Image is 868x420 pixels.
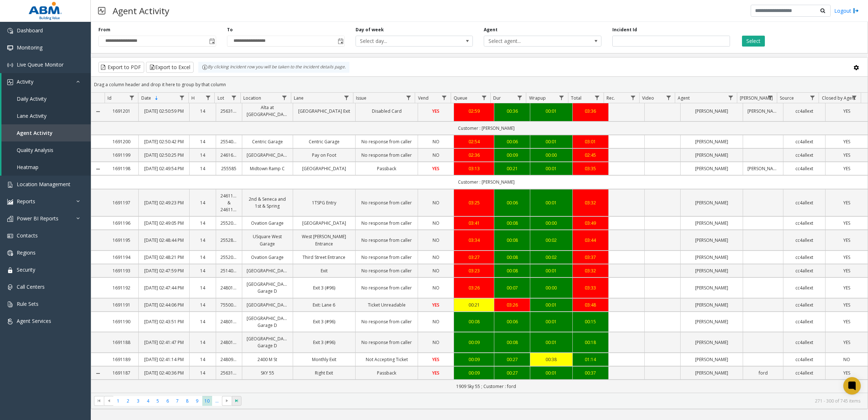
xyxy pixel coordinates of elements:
a: 00:00 [535,220,568,227]
a: 14 [194,152,211,159]
div: 02:36 [458,152,490,159]
a: [DATE] 02:48:44 PM [143,237,185,244]
span: Lane Activity [17,112,46,119]
a: [PERSON_NAME] [747,165,779,172]
a: 14 [194,108,211,115]
span: YES [843,220,850,226]
a: Centric Garage [297,138,351,145]
a: 03:49 [577,220,604,227]
a: cc4allext [788,165,821,172]
a: 25540054 [220,138,238,145]
span: YES [843,152,850,158]
img: 'icon' [7,250,13,256]
a: NO [422,199,449,206]
a: 00:36 [499,108,526,115]
span: Reports [17,198,35,205]
a: Rec. Filter Menu [628,93,638,103]
a: [DATE] 02:47:59 PM [143,267,185,274]
a: 03:01 [577,138,604,145]
a: Agent Activity [1,124,91,141]
div: 00:06 [499,138,526,145]
a: 24616236 [220,152,238,159]
div: 00:08 [499,267,526,274]
a: Id Filter Menu [127,93,137,103]
a: 255585 [220,165,238,172]
a: 03:37 [577,254,604,261]
div: 03:13 [458,165,490,172]
div: 03:34 [458,237,490,244]
span: NO [433,268,439,274]
a: NO [422,284,449,291]
div: 03:26 [458,284,490,291]
a: 03:26 [499,301,526,308]
a: No response from caller [360,254,413,261]
div: 00:00 [535,152,568,159]
a: Location Filter Menu [279,93,289,103]
span: YES [843,268,850,274]
a: 25528753 [220,237,238,244]
td: Customer : [PERSON_NAME] [105,121,868,135]
a: cc4allext [788,267,821,274]
div: 00:00 [535,284,568,291]
a: 03:41 [458,220,490,227]
a: 02:54 [458,138,490,145]
span: NO [433,237,439,243]
a: Quality Analysis [1,141,91,159]
span: Location Management [17,181,70,188]
a: 00:01 [535,267,568,274]
span: YES [843,237,850,243]
label: Agent [484,27,498,33]
a: 00:07 [499,284,526,291]
a: YES [422,301,449,308]
a: [PERSON_NAME] [685,220,738,227]
div: 00:21 [499,165,526,172]
a: [PERSON_NAME] [685,152,738,159]
a: 03:33 [577,284,604,291]
a: 1691193 [109,267,134,274]
a: Dur Filter Menu [515,93,524,103]
a: YES [830,267,863,274]
img: infoIcon.svg [202,64,208,70]
div: 00:01 [535,199,568,206]
div: 03:23 [458,267,490,274]
a: 1691197 [109,199,134,206]
a: 14 [194,237,211,244]
img: logout [853,7,859,15]
a: YES [830,220,863,227]
a: 03:35 [577,165,604,172]
img: 'icon' [7,28,13,34]
a: Pay on Foot [297,152,351,159]
img: 'icon' [7,79,13,85]
a: [GEOGRAPHIC_DATA] [247,267,288,274]
div: 00:02 [535,237,568,244]
a: 25140000 [220,267,238,274]
a: No response from caller [360,152,413,159]
a: 03:36 [577,108,604,115]
a: No response from caller [360,284,413,291]
a: Alta at [GEOGRAPHIC_DATA] [247,104,288,118]
span: NO [433,152,439,158]
a: Total Filter Menu [592,93,602,103]
a: [DATE] 02:44:06 PM [143,301,185,308]
a: 00:01 [535,165,568,172]
span: YES [432,165,439,172]
a: 03:27 [458,254,490,261]
a: [PERSON_NAME] [685,138,738,145]
a: H Filter Menu [203,93,213,103]
span: Quality Analysis [17,147,53,153]
a: 14 [194,165,211,172]
a: YES [830,138,863,145]
a: 00:02 [535,254,568,261]
a: YES [422,165,449,172]
span: NO [433,220,439,226]
span: Rule Sets [17,300,38,307]
a: 00:08 [499,220,526,227]
a: [GEOGRAPHIC_DATA] [247,152,288,159]
a: NO [422,267,449,274]
a: No response from caller [360,267,413,274]
span: Security [17,266,35,273]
